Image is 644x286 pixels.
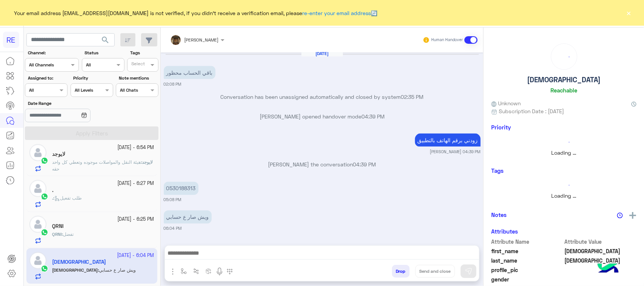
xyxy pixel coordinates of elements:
label: Note mentions [119,75,158,81]
img: WhatsApp [41,157,48,165]
h6: [DATE] [301,51,343,56]
img: send message [465,268,472,275]
img: defaultAdmin.png [29,180,46,197]
span: Attribute Value [565,238,637,246]
h6: Reachable [550,87,577,94]
h5: QRNI [52,223,63,229]
span: 02:35 PM [401,94,424,100]
img: select flow [181,268,187,274]
label: Assigned to: [28,75,67,81]
span: Your email address [EMAIL_ADDRESS][DOMAIN_NAME] is not verified, if you didn't receive a verifica... [14,9,378,17]
small: [DATE] - 6:27 PM [118,180,154,187]
b: : [141,159,153,165]
span: الله [565,257,637,264]
span: 04:39 PM [353,161,376,168]
div: loading... [493,135,635,149]
span: سبحان [565,247,637,255]
span: profile_pic [491,266,563,274]
img: WhatsApp [41,193,48,200]
span: طلب تفعيل [54,195,82,201]
span: QRNI [52,231,62,237]
img: hulul-logo.png [595,256,621,282]
span: null [565,275,637,283]
p: 20/9/2025, 6:04 PM [164,211,212,224]
p: 20/9/2025, 5:08 PM [164,182,198,195]
h6: Attributes [491,228,518,235]
h6: Tags [491,167,636,174]
p: Conversation has been unassigned automatically and closed by system [164,93,481,101]
img: create order [206,268,212,274]
span: Loading ... [552,192,576,199]
small: 02:08 PM [164,81,181,87]
img: send voice note [215,267,224,276]
label: Status [85,49,123,56]
span: Loading ... [552,149,576,156]
img: make a call [227,269,233,275]
span: هيئة النقل والمواصلات موجوده وتعطي كل واحد حقه [52,159,141,172]
div: RE [3,32,19,48]
span: first_name [491,247,563,255]
label: Channel: [28,49,78,56]
span: لايوجد [142,159,153,165]
p: 20/9/2025, 2:08 PM [164,66,215,79]
button: × [625,9,633,17]
button: Trigger scenario [190,265,203,277]
button: search [96,33,115,49]
img: send attachment [168,267,177,276]
span: . [52,195,53,201]
span: Subscription Date : [DATE] [499,107,564,115]
span: [PERSON_NAME] [184,37,219,43]
small: [DATE] - 6:25 PM [118,216,154,223]
img: Trigger scenario [193,268,199,274]
span: search [101,35,110,45]
h5: لايوجد [52,151,65,157]
span: gender [491,275,563,283]
span: Unknown [491,99,521,107]
img: defaultAdmin.png [29,216,46,233]
small: 06:04 PM [164,226,182,232]
p: [PERSON_NAME] the conversation [164,160,481,168]
span: last_name [491,257,563,264]
h6: Priority [491,124,511,131]
img: WhatsApp [41,229,48,236]
div: loading... [553,46,575,68]
small: [DATE] - 6:54 PM [118,144,154,151]
div: loading... [493,178,635,192]
b: : [52,195,54,201]
button: Drop [392,265,410,278]
h5: [DEMOGRAPHIC_DATA] [527,75,601,84]
button: Send and close [415,265,455,278]
img: notes [617,212,623,218]
label: Tags [130,49,158,56]
h5: . [52,187,54,194]
small: Human Handover [431,37,463,43]
button: Apply Filters [25,126,158,140]
span: 04:39 PM [361,113,384,120]
small: 05:08 PM [164,197,181,203]
h6: Notes [491,211,507,218]
div: Select [130,60,145,69]
a: re-enter your email address [303,10,371,16]
button: select flow [178,265,190,277]
span: تفضل [63,231,74,237]
button: create order [203,265,215,277]
p: [PERSON_NAME] opened handover mode [164,112,481,120]
b: : [52,231,63,237]
small: [PERSON_NAME] 04:39 PM [430,149,481,155]
p: 20/9/2025, 4:39 PM [415,134,481,147]
img: defaultAdmin.png [29,144,46,161]
img: add [629,212,636,219]
label: Priority [73,75,112,81]
label: Date Range [28,100,112,107]
span: Attribute Name [491,238,563,246]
